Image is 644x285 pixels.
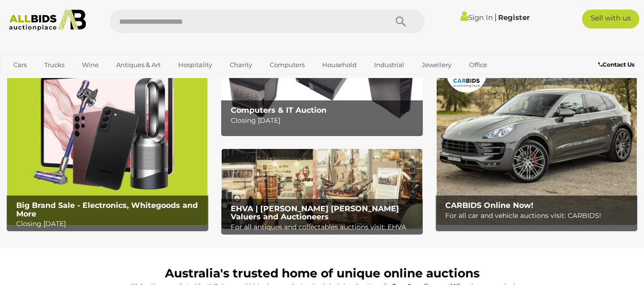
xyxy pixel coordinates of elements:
a: Industrial [368,57,410,73]
a: Sign In [460,13,493,22]
a: Household [316,57,363,73]
p: Closing [DATE] [231,115,418,127]
a: EHVA | Evans Hastings Valuers and Auctioneers EHVA | [PERSON_NAME] [PERSON_NAME] Valuers and Auct... [222,149,422,229]
b: Contact Us [598,61,634,68]
button: Search [377,10,425,33]
b: Computers & IT Auction [231,106,327,115]
a: Contact Us [598,59,637,70]
a: Wine [76,57,105,73]
b: CARBIDS Online Now! [445,201,533,210]
a: Jewellery [416,57,458,73]
h1: Australia's trusted home of unique online auctions [12,267,632,280]
a: Antiques & Art [110,57,167,73]
img: Big Brand Sale - Electronics, Whitegoods and More [7,49,207,225]
a: Cars [7,57,33,73]
a: Charity [224,57,258,73]
a: [GEOGRAPHIC_DATA] [44,73,124,88]
p: For all antiques and collectables auctions visit: EHVA [231,221,418,233]
a: Office [463,57,493,73]
a: CARBIDS Online Now! CARBIDS Online Now! For all car and vehicle auctions visit: CARBIDS! [437,49,637,225]
img: Computers & IT Auction [222,49,422,129]
p: Closing [DATE] [16,218,204,230]
b: Big Brand Sale - Electronics, Whitegoods and More [16,201,198,218]
img: CARBIDS Online Now! [437,49,637,225]
a: Computers [264,57,311,73]
a: Trucks [38,57,71,73]
a: Big Brand Sale - Electronics, Whitegoods and More Big Brand Sale - Electronics, Whitegoods and Mo... [7,49,207,225]
a: Sports [7,73,39,88]
a: Computers & IT Auction Computers & IT Auction Closing [DATE] [222,49,422,129]
p: For all car and vehicle auctions visit: CARBIDS! [445,210,633,222]
span: | [494,12,497,22]
a: Hospitality [172,57,218,73]
a: Register [498,13,530,22]
b: EHVA | [PERSON_NAME] [PERSON_NAME] Valuers and Auctioneers [231,204,399,222]
img: EHVA | Evans Hastings Valuers and Auctioneers [222,149,422,229]
img: Allbids.com.au [5,10,91,31]
a: Sell with us [582,10,639,29]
